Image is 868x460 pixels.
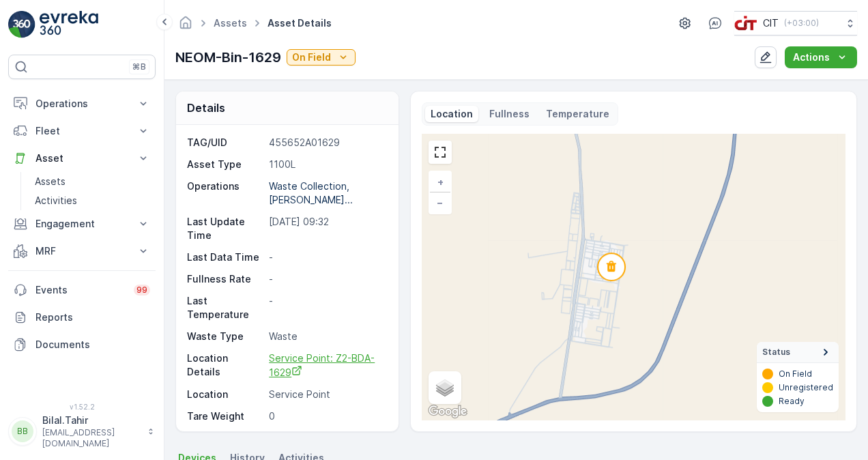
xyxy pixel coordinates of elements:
[269,215,384,242] p: [DATE] 09:32
[8,145,156,172] button: Asset
[269,180,353,205] p: Waste Collection,[PERSON_NAME]...
[265,16,334,30] span: Asset Details
[269,158,384,171] p: 1100L
[178,20,193,32] a: Homepage
[425,403,470,420] a: Open this area in Google Maps (opens a new window)
[8,331,156,358] a: Documents
[132,61,146,72] p: ⌘B
[40,11,98,38] img: logo_light-DOdMpM7g.png
[8,403,156,411] span: v 1.52.2
[269,136,384,149] p: 455652A01629
[292,51,331,64] p: On Field
[187,179,263,207] p: Operations
[763,16,779,30] p: CIT
[734,11,857,35] button: CIT(+03:00)
[269,330,384,343] p: Waste
[784,18,819,29] p: ( +03:00 )
[175,47,281,68] p: NEOM-Bin-1629
[35,244,128,258] p: MRF
[431,107,473,121] p: Location
[734,16,757,31] img: cit-logo_pOk6rL0.png
[430,172,450,192] a: Zoom In
[35,338,150,351] p: Documents
[269,294,384,321] p: -
[269,250,384,264] p: -
[8,117,156,145] button: Fleet
[437,176,444,188] span: +
[187,351,263,379] p: Location Details
[35,97,128,111] p: Operations
[35,175,66,188] p: Assets
[35,152,128,165] p: Asset
[187,100,225,116] p: Details
[29,172,156,191] a: Assets
[269,388,384,401] p: Service Point
[269,351,384,379] a: Service Point: Z2-BDA-1629
[35,194,77,207] p: Activities
[35,311,150,324] p: Reports
[187,158,263,171] p: Asset Type
[269,352,375,378] span: Service Point: Z2-BDA-1629
[779,396,805,407] p: Ready
[8,11,35,38] img: logo
[187,136,263,149] p: TAG/UID
[793,51,830,64] p: Actions
[187,250,263,264] p: Last Data Time
[29,191,156,210] a: Activities
[269,409,384,423] p: 0
[187,409,263,423] p: Tare Weight
[187,388,263,401] p: Location
[42,427,141,449] p: [EMAIL_ADDRESS][DOMAIN_NAME]
[785,46,857,68] button: Actions
[35,283,126,297] p: Events
[546,107,609,121] p: Temperature
[12,420,33,442] div: BB
[136,285,147,296] p: 99
[187,272,263,286] p: Fullness Rate
[35,217,128,231] p: Engagement
[8,90,156,117] button: Operations
[187,294,263,321] p: Last Temperature
[35,124,128,138] p: Fleet
[757,342,839,363] summary: Status
[779,369,812,379] p: On Field
[187,330,263,343] p: Waste Type
[762,347,790,358] span: Status
[430,373,460,403] a: Layers
[8,210,156,238] button: Engagement
[430,142,450,162] a: View Fullscreen
[187,215,263,242] p: Last Update Time
[8,304,156,331] a: Reports
[779,382,833,393] p: Unregistered
[269,272,384,286] p: -
[425,403,470,420] img: Google
[42,414,141,427] p: Bilal.Tahir
[214,17,247,29] a: Assets
[287,49,356,66] button: On Field
[8,238,156,265] button: MRF
[8,276,156,304] a: Events99
[489,107,530,121] p: Fullness
[8,414,156,449] button: BBBilal.Tahir[EMAIL_ADDRESS][DOMAIN_NAME]
[437,197,444,208] span: −
[430,192,450,213] a: Zoom Out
